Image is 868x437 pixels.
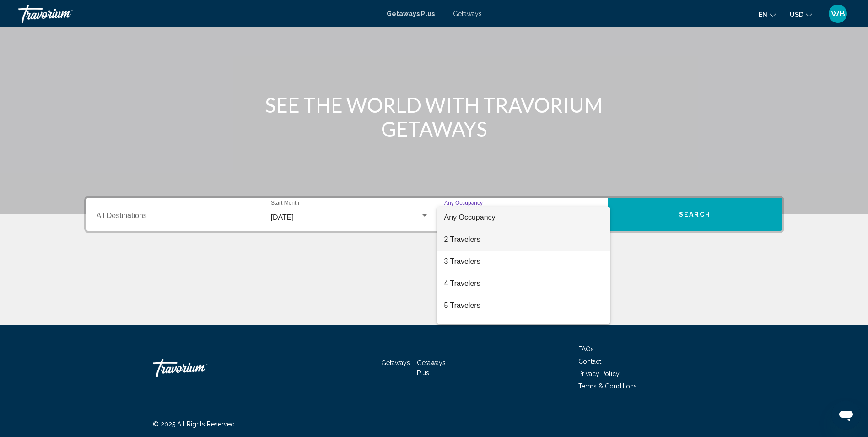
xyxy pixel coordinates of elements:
[444,251,603,273] span: 3 Travelers
[831,400,861,430] iframe: Button to launch messaging window
[444,229,603,251] span: 2 Travelers
[444,273,603,295] span: 4 Travelers
[444,317,603,339] span: 6 Travelers
[444,213,496,221] span: Any Occupancy
[444,295,603,317] span: 5 Travelers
